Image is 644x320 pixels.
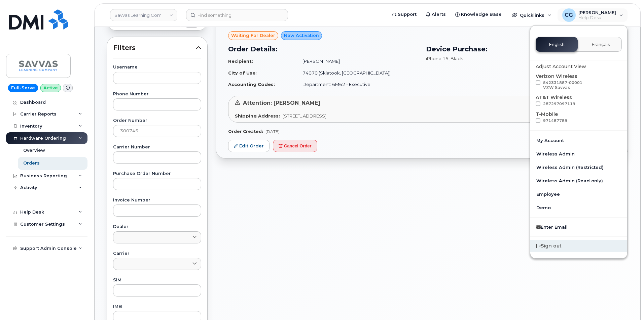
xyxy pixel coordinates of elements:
div: Cindy Gornick [558,8,628,22]
strong: City of Use: [228,70,257,76]
strong: Order Created: [228,129,263,134]
h3: Device Purchase: [426,44,616,54]
a: Wireless Admin [530,147,627,161]
a: Demo [530,201,627,214]
strong: Accounting Codes: [228,82,275,87]
td: 74070 (Skiatook, [GEOGRAPHIC_DATA]) [296,67,418,79]
span: 287297097119 [543,101,575,106]
h3: Order Details: [228,44,418,54]
a: Wireless Admin (Read only) [530,174,627,187]
label: Phone Number [113,92,201,96]
label: Invoice Number [113,198,201,202]
span: Help Desk [578,15,616,20]
span: [STREET_ADDRESS] [283,113,326,119]
span: , Black [449,56,463,61]
div: Adjust Account View [536,63,622,70]
div: AT&T Wireless [536,94,622,108]
a: Edit Order [228,140,270,152]
a: Employee [530,187,627,201]
span: Knowledge Base [461,11,502,18]
label: Carrier [113,252,201,256]
a: Support [387,8,421,21]
label: IMEI [113,305,201,309]
label: Carrier Number [113,145,201,149]
td: Department: 6M62 - Executive [296,79,418,90]
label: Username [113,65,201,70]
span: New Activation [284,32,319,39]
span: 971487789 [543,118,567,123]
a: Wireless Admin (Restricted) [530,161,627,174]
span: Quicklinks [520,12,544,18]
iframe: Messenger Launcher [615,291,639,315]
button: Cancel Order [273,140,317,152]
div: Verizon Wireless [536,73,622,91]
strong: Shipping Address: [235,113,280,119]
span: [DATE] [265,129,280,134]
div: T-Mobile [536,111,622,125]
span: Filters [113,43,196,53]
span: Attention: [PERSON_NAME] [243,100,320,106]
div: VZW Savvas [543,85,582,90]
a: My Account [530,134,627,147]
label: Order Number [113,119,201,123]
a: Alerts [421,8,451,21]
div: Quicklinks [507,8,556,22]
label: Dealer [113,225,201,229]
span: waiting for dealer [231,32,275,39]
a: Enter Email [530,220,627,234]
td: [PERSON_NAME] [296,55,418,67]
span: CG [565,11,573,19]
label: Purchase Order Number [113,172,201,176]
span: Alerts [432,11,446,18]
span: 542331887-00001 [543,80,582,90]
span: [PERSON_NAME] [578,10,616,15]
strong: Recipient: [228,58,253,64]
label: SIM [113,278,201,282]
span: Support [398,11,417,18]
div: Sign out [530,240,627,252]
a: Knowledge Base [451,8,506,21]
a: Savvas Learning Company LLC [110,9,177,21]
span: Français [592,42,610,47]
span: iPhone 15 [426,56,449,61]
input: Find something... [186,9,288,21]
